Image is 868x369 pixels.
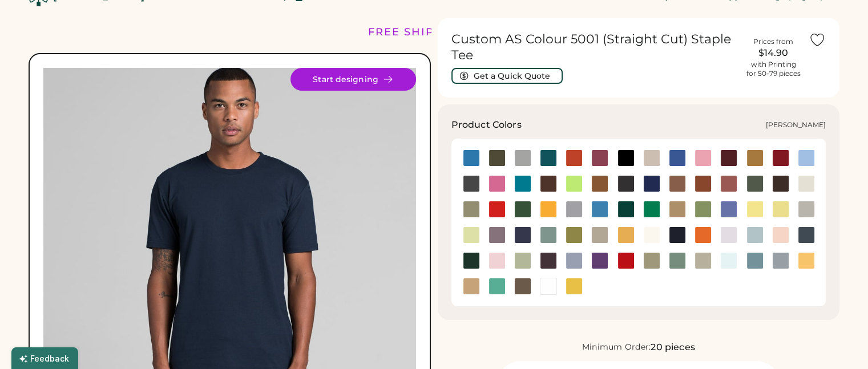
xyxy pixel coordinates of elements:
div: $14.90 [745,46,802,60]
button: Get a Quick Quote [451,68,563,84]
div: [PERSON_NAME] [766,120,826,129]
div: Minimum Order: [582,342,651,353]
h1: Custom AS Colour 5001 (Straight Cut) Staple Tee [451,31,738,63]
h3: Product Colors [451,118,522,132]
button: Start designing [290,68,416,91]
div: Prices from [753,37,793,46]
div: 20 pieces [651,340,695,354]
div: with Printing for 50-79 pieces [746,60,801,78]
div: FREE SHIPPING [368,25,466,40]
